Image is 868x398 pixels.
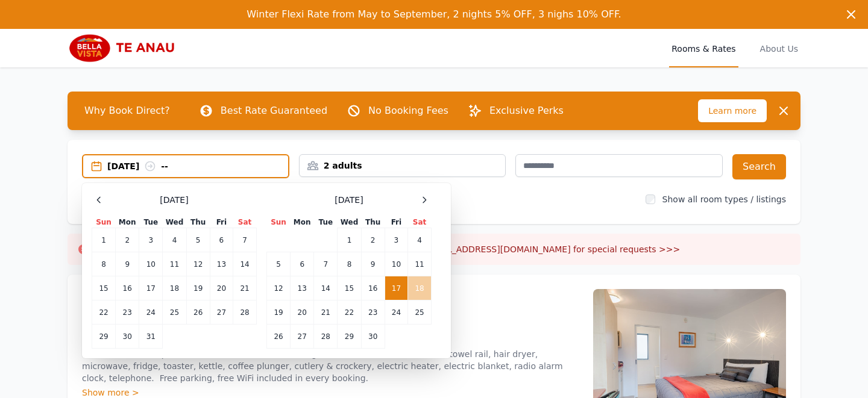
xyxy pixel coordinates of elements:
[385,228,407,252] td: 3
[92,325,116,349] td: 29
[116,300,139,325] td: 23
[233,217,257,228] th: Sat
[314,252,338,276] td: 7
[267,217,291,228] th: Sun
[139,252,163,276] td: 10
[163,252,186,276] td: 11
[163,300,186,325] td: 25
[338,252,361,276] td: 8
[698,99,767,122] span: Learn more
[116,276,139,300] td: 16
[385,300,407,325] td: 24
[92,276,116,300] td: 15
[160,194,188,206] span: [DATE]
[338,300,361,325] td: 22
[210,217,233,228] th: Fri
[314,325,338,349] td: 28
[163,217,186,228] th: Wed
[186,228,210,252] td: 5
[139,300,163,325] td: 24
[92,252,116,276] td: 8
[116,217,139,228] th: Mon
[385,276,407,300] td: 17
[361,228,385,252] td: 2
[314,276,338,300] td: 14
[116,325,139,349] td: 30
[139,228,163,252] td: 3
[291,276,314,300] td: 13
[139,217,163,228] th: Tue
[291,300,314,325] td: 20
[291,217,314,228] th: Mon
[247,8,621,20] span: Winter Flexi Rate from May to September, 2 nights 5% OFF, 3 nighs 10% OFF.
[267,300,291,325] td: 19
[139,276,163,300] td: 17
[338,276,361,300] td: 15
[408,228,432,252] td: 4
[338,217,361,228] th: Wed
[163,228,186,252] td: 4
[385,252,407,276] td: 10
[116,252,139,276] td: 9
[186,276,210,300] td: 19
[408,300,432,325] td: 25
[68,34,183,63] img: Bella Vista Te Anau
[267,252,291,276] td: 5
[385,217,407,228] th: Fri
[662,194,786,204] label: Show all room types / listings
[314,300,338,325] td: 21
[233,300,257,325] td: 28
[210,228,233,252] td: 6
[139,325,163,349] td: 31
[361,217,385,228] th: Thu
[163,276,186,300] td: 18
[233,228,257,252] td: 7
[116,228,139,252] td: 2
[361,252,385,276] td: 9
[408,217,432,228] th: Sat
[75,99,180,123] span: Why Book Direct?
[368,104,448,118] p: No Booking Fees
[210,252,233,276] td: 13
[338,325,361,349] td: 29
[82,348,579,384] p: Ground floor and upstairs studios, a Queen bed, writing desk, shower en suite, heated towel rail,...
[267,325,291,349] td: 26
[233,276,257,300] td: 21
[186,252,210,276] td: 12
[732,154,786,179] button: Search
[186,217,210,228] th: Thu
[291,325,314,349] td: 27
[300,160,506,172] div: 2 adults
[408,276,432,300] td: 18
[361,325,385,349] td: 30
[107,160,288,172] div: [DATE] --
[92,217,116,228] th: Sun
[233,252,257,276] td: 14
[758,29,800,67] a: About Us
[291,252,314,276] td: 6
[361,276,385,300] td: 16
[92,228,116,252] td: 1
[335,194,363,206] span: [DATE]
[186,300,210,325] td: 26
[361,300,385,325] td: 23
[267,276,291,300] td: 12
[408,252,432,276] td: 11
[338,228,361,252] td: 1
[210,276,233,300] td: 20
[92,300,116,325] td: 22
[314,217,338,228] th: Tue
[221,104,327,118] p: Best Rate Guaranteed
[210,300,233,325] td: 27
[489,104,564,118] p: Exclusive Perks
[669,29,738,67] a: Rooms & Rates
